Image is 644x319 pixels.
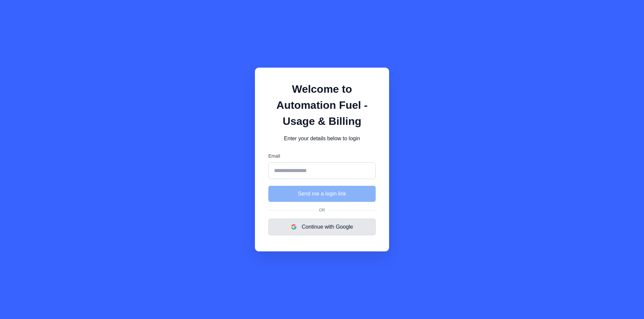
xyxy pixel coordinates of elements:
[291,224,297,230] img: google logo
[268,135,376,143] p: Enter your details below to login
[268,153,376,160] label: Email
[268,219,376,235] button: Continue with Google
[316,207,328,213] span: Or
[268,186,376,202] button: Send me a login link
[268,81,376,129] h1: Welcome to Automation Fuel - Usage & Billing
